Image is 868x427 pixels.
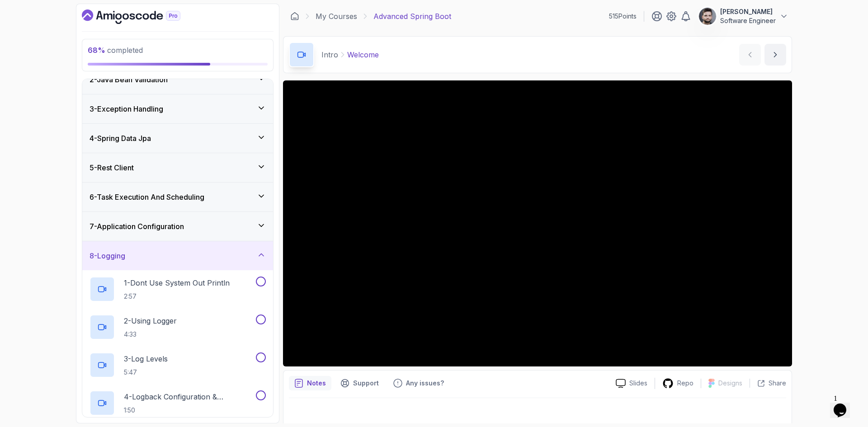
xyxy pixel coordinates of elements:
[609,379,655,388] a: Slides
[283,80,792,366] iframe: 1 - Hi
[90,221,184,232] h3: 7 - Application Configuration
[90,390,266,416] button: 4-Logback Configuration & Appenders1:50
[764,44,786,66] button: next content
[90,133,151,144] h3: 4 - Spring Data Jpa
[124,315,177,326] p: 2 - Using Logger
[124,406,254,415] p: 1:50
[289,376,331,390] button: notes button
[88,46,143,55] span: completed
[699,8,716,25] img: user profile image
[124,330,177,339] p: 4:33
[90,192,204,202] h3: 6 - Task Execution And Scheduling
[90,277,266,302] button: 1-Dont Use System Out Println2:57
[82,124,273,153] button: 4-Spring Data Jpa
[124,277,230,288] p: 1 - Dont Use System Out Println
[718,379,742,388] p: Designs
[124,368,168,377] p: 5:47
[720,16,776,25] p: Software Engineer
[373,11,451,22] p: Advanced Spring Boot
[750,379,786,388] button: Share
[629,379,647,388] p: Slides
[655,378,701,389] a: Repo
[290,12,299,21] a: Dashboard
[353,379,379,388] p: Support
[82,153,273,182] button: 5-Rest Client
[82,212,273,241] button: 7-Application Configuration
[124,292,230,301] p: 2:57
[720,7,776,16] p: [PERSON_NAME]
[739,44,761,66] button: previous content
[124,353,168,364] p: 3 - Log Levels
[677,379,693,388] p: Repo
[90,74,168,85] h3: 2 - Java Bean Validation
[90,352,266,378] button: 3-Log Levels5:47
[769,379,786,388] p: Share
[321,49,338,60] p: Intro
[698,7,788,25] button: user profile image[PERSON_NAME]Software Engineer
[90,314,266,340] button: 2-Using Logger4:33
[82,183,273,211] button: 6-Task Execution And Scheduling
[335,376,384,390] button: Support button
[406,379,444,388] p: Any issues?
[830,391,859,418] iframe: chat widget
[307,379,326,388] p: Notes
[82,9,201,24] a: Dashboard
[388,376,449,390] button: Feedback button
[90,250,125,261] h3: 8 - Logging
[90,162,134,173] h3: 5 - Rest Client
[88,46,105,55] span: 68 %
[90,103,163,114] h3: 3 - Exception Handling
[124,391,254,402] p: 4 - Logback Configuration & Appenders
[347,49,379,60] p: Welcome
[82,94,273,123] button: 3-Exception Handling
[316,11,357,22] a: My Courses
[609,12,637,21] p: 515 Points
[82,65,273,94] button: 2-Java Bean Validation
[82,241,273,270] button: 8-Logging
